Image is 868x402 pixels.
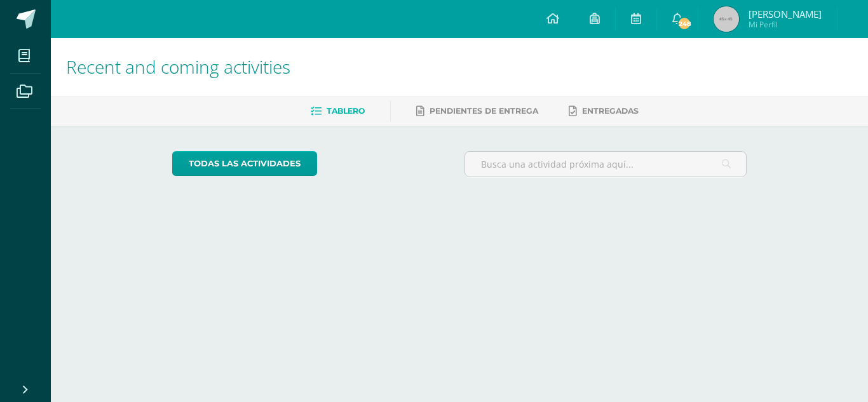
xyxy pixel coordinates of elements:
[66,55,290,79] span: Recent and coming activities
[749,8,822,20] span: [PERSON_NAME]
[311,101,365,121] a: Tablero
[749,19,822,30] span: Mi Perfil
[677,17,691,30] span: 248
[430,106,538,116] span: Pendientes de entrega
[327,106,365,116] span: Tablero
[172,151,317,176] a: todas las Actividades
[569,101,639,121] a: Entregadas
[465,152,747,177] input: Busca una actividad próxima aquí...
[714,6,739,32] img: 45x45
[416,101,538,121] a: Pendientes de entrega
[582,106,639,116] span: Entregadas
